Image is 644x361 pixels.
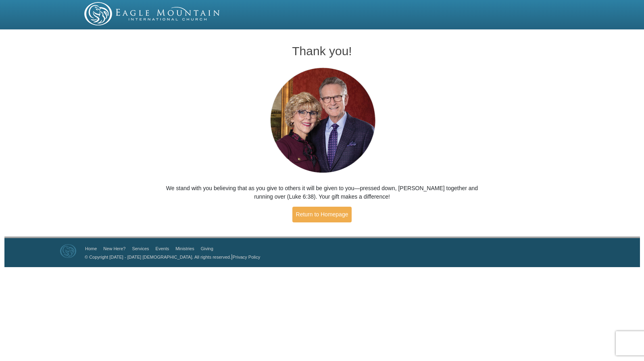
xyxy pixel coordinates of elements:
[233,255,260,259] a: Privacy Policy
[85,255,231,259] a: © Copyright [DATE] - [DATE] [DEMOGRAPHIC_DATA]. All rights reserved.
[165,184,479,201] p: We stand with you believing that as you give to others it will be given to you—pressed down, [PER...
[103,246,125,251] a: New Here?
[263,65,381,176] img: Pastors George and Terri Pearsons
[60,244,76,258] img: Eagle Mountain International Church
[132,246,149,251] a: Services
[292,207,352,222] a: Return to Homepage
[201,246,213,251] a: Giving
[165,44,479,58] h1: Thank you!
[84,2,221,25] img: EMIC
[85,246,97,251] a: Home
[156,246,169,251] a: Events
[175,246,194,251] a: Ministries
[82,253,260,261] p: |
